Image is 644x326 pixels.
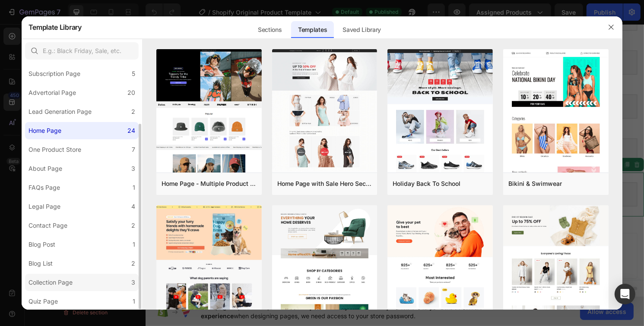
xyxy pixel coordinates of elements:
span: Shopify section: section [234,172,298,183]
div: 2 [131,107,135,117]
div: Choose templates [166,232,219,241]
div: Collection Page [29,277,73,288]
div: Sections [251,21,289,38]
span: Shopify section: product-recommendations [209,127,323,137]
div: Subscription Page [29,69,80,79]
div: 4 [131,201,135,212]
div: Home Page with Sale Hero Section [277,179,372,189]
div: Holiday Back To School [393,179,460,189]
div: 2 [131,220,135,231]
span: Add section [239,213,280,222]
div: 2 [131,258,135,269]
div: Legal Page [29,201,60,212]
h2: Template Library [29,16,82,38]
div: Open Intercom Messenger [615,284,635,304]
span: from URL or image [233,243,279,251]
div: 7 [132,144,135,155]
div: Advertorial Page [29,88,76,98]
div: 20 [127,88,135,98]
div: Home Page [29,125,61,136]
span: Shopify section: marquee [232,35,300,46]
div: FAQs Page [29,182,60,193]
span: then drag & drop elements [291,243,355,251]
div: Templates [291,21,334,38]
div: Contact Page [29,220,67,231]
span: Shopify section: media-with-content [219,81,314,91]
div: Bikini & Swimwear [508,179,562,189]
div: 3 [131,163,135,174]
input: E.g.: Black Friday, Sale, etc. [25,42,139,60]
div: Lead Generation Page [29,107,92,117]
div: Home Page - Multiple Product - Apparel - Style 4 [162,179,257,189]
div: Add blank section [297,232,350,241]
div: 1 [133,182,135,193]
div: Quiz Page [29,296,58,307]
div: 5 [132,69,135,79]
div: 24 [127,125,135,136]
div: One Product Store [29,144,81,155]
div: Generate layout [234,232,279,241]
div: 1 [133,239,135,250]
div: About Page [29,163,62,174]
div: 3 [131,277,135,288]
span: inspired by CRO experts [162,243,221,251]
div: Blog Post [29,239,55,250]
div: Blog List [29,258,53,269]
div: 1 [133,296,135,307]
div: Saved Library [336,21,388,38]
div: Shopify section: section [431,143,494,150]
